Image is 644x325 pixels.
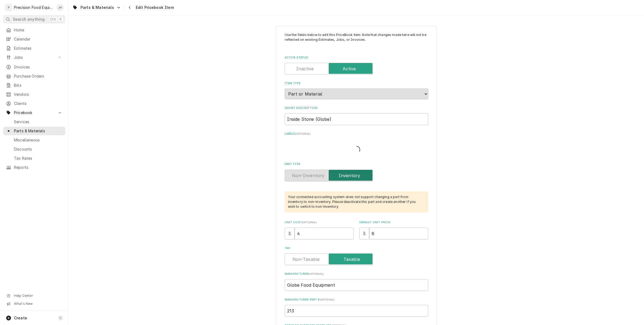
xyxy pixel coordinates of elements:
[359,220,428,225] label: Default Unit Price
[309,272,324,275] span: ( optional )
[14,110,54,115] span: Pricebook
[285,32,428,47] p: Use the fields below to edit this PriceBook item. Note that changes made here will not be reflect...
[3,163,65,172] a: Reports
[3,26,65,34] a: Home
[288,195,423,209] div: Your connected accounting system does not support changing a part from inventory to non-inventory...
[13,17,45,22] span: Search anything
[3,118,65,126] a: Services
[59,316,62,320] span: C
[56,4,64,11] div: Jason Hertel's Avatar
[80,5,114,10] span: Parts & Materials
[14,165,63,170] span: Reports
[14,101,63,106] span: Clients
[3,44,65,53] a: Estimates
[3,292,65,300] a: Go to Help Center
[3,145,65,154] a: Discounts
[14,156,63,161] span: Tax Rates
[134,5,174,10] span: Edit Pricebook Item
[14,294,62,298] span: Help Center
[320,298,335,301] span: ( optional )
[302,221,317,224] span: ( optional )
[285,132,428,156] div: Labels
[285,228,295,239] div: $
[285,106,428,110] label: Short Description
[14,316,27,320] span: Create
[50,17,56,21] span: Ctrl
[3,136,65,144] a: Miscellaneous
[285,272,428,276] label: Manufacturer
[14,83,63,88] span: Bills
[14,137,63,143] span: Miscellaneous
[285,220,354,225] label: Unit Cost
[3,81,65,90] a: Bills
[126,3,134,12] button: Navigate back
[285,246,428,250] label: Tax
[14,27,63,33] span: Home
[14,128,63,134] span: Parts & Materials
[56,4,64,11] div: JH
[14,36,63,42] span: Calendar
[3,300,65,308] a: Go to What's New
[60,17,62,21] span: K
[70,3,123,12] a: Go to Parts & Materials
[3,35,65,43] a: Calendar
[3,63,65,71] a: Invoices
[14,46,63,51] span: Estimates
[285,56,428,75] div: Active Status
[3,108,65,117] a: Go to Pricebook
[14,147,63,152] span: Discounts
[285,132,428,136] label: Labels
[285,162,428,181] div: Part Type
[3,154,65,163] a: Tax Rates
[295,132,310,135] span: ( optional )
[285,272,428,291] div: Manufacturer
[353,144,360,156] span: Loading...
[285,298,428,317] div: Manufacturer Part #
[5,4,12,11] div: P
[14,119,63,125] span: Services
[14,302,62,306] span: What's New
[14,5,53,10] div: Precision Food Equipment LLC
[285,81,428,99] div: Item Type
[3,53,65,62] a: Go to Jobs
[285,81,428,86] label: Item Type
[3,72,65,81] a: Purchase Orders
[14,55,54,60] span: Jobs
[3,90,65,99] a: Vendors
[359,228,369,239] div: $
[359,220,428,239] div: Default Unit Price
[285,162,428,166] label: Part Type
[285,170,428,181] div: Inventory
[14,74,63,79] span: Purchase Orders
[285,298,428,302] label: Manufacturer Part #
[3,127,65,135] a: Parts & Materials
[285,106,428,125] div: Short Description
[285,56,428,60] label: Active Status
[3,99,65,108] a: Clients
[3,15,65,24] button: Search anythingCtrlK
[14,92,63,97] span: Vendors
[285,246,428,265] div: Tax
[14,64,63,70] span: Invoices
[285,220,354,239] div: Unit Cost
[285,113,428,125] input: Name used to describe this Part or Material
